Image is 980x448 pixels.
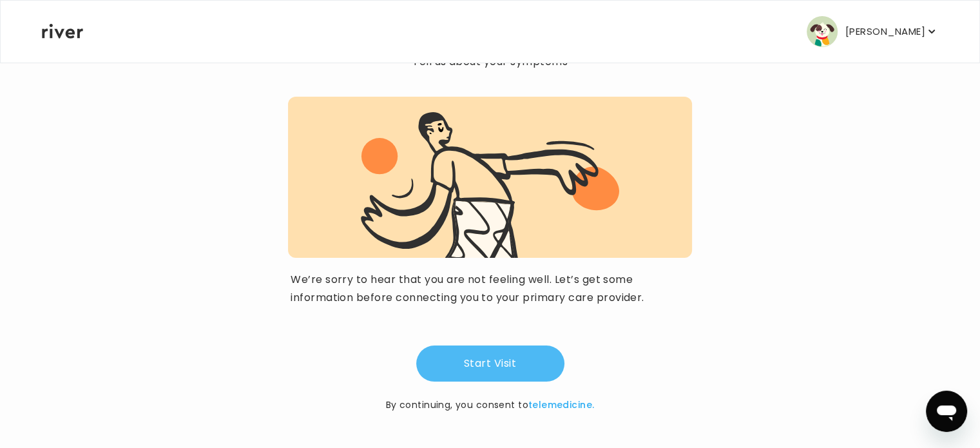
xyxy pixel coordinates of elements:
[416,346,564,382] button: Start Visit
[845,23,925,41] p: [PERSON_NAME]
[291,271,689,307] p: We’re sorry to hear that you are not feeling well. Let’s get some information before connecting y...
[386,397,595,413] p: By continuing, you consent to
[807,16,938,47] button: user avatar[PERSON_NAME]
[528,398,594,411] a: telemedicine.
[807,16,838,47] img: user avatar
[926,391,967,432] iframe: Button to launch messaging window
[361,110,619,258] img: visit complete graphic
